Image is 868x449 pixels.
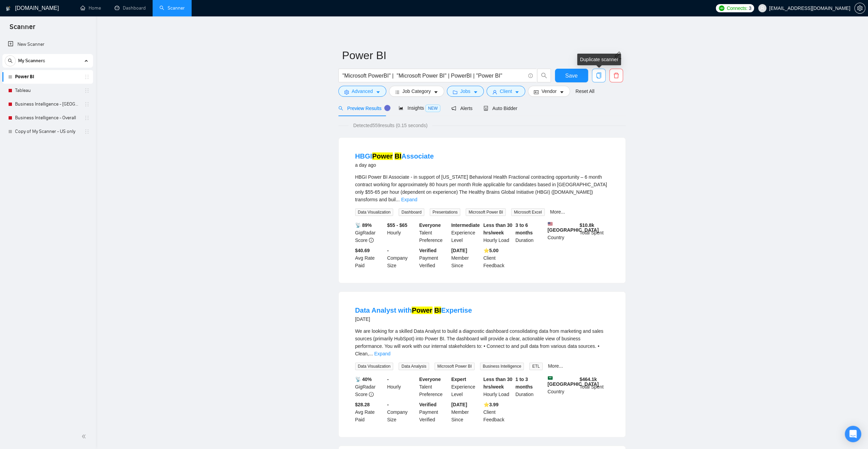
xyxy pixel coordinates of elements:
[451,106,456,111] span: notification
[450,221,482,244] div: Experience Level
[578,221,610,244] div: Total Spent
[515,377,533,390] b: 1 to 3 months
[854,5,865,11] a: setting
[84,129,90,134] span: holder
[450,401,482,423] div: Member Since
[451,402,467,407] b: [DATE]
[394,152,401,160] mark: BI
[355,173,609,203] div: HBGI Power BI Associate - in support of California Behavioral Health Fractional contracting oppor...
[355,208,393,216] span: Data Visualization
[159,5,185,11] a: searchScanner
[348,122,432,129] span: Detected 559 results (0.15 seconds)
[372,152,393,160] mark: Power
[338,86,386,97] button: settingAdvancedcaret-down
[534,90,539,95] span: idcard
[528,86,570,97] button: idcardVendorcaret-down
[760,6,765,11] span: user
[352,87,373,95] span: Advanced
[592,69,606,82] button: copy
[578,376,610,398] div: Total Spent
[355,152,434,160] a: HBGIPower BIAssociate
[387,402,389,407] b: -
[435,363,475,370] span: Microsoft Power BI
[389,86,444,97] button: barsJob Categorycaret-down
[401,197,417,202] a: Expand
[2,54,93,138] li: My Scanners
[480,363,524,370] span: Business Intelligence
[575,87,594,95] a: Reset All
[609,69,623,82] button: delete
[515,90,519,95] span: caret-down
[482,247,514,269] div: Client Feedback
[529,363,542,370] span: ETL
[548,221,553,226] img: 🇺🇸
[387,377,389,382] b: -
[418,221,450,244] div: Talent Preference
[580,222,594,228] b: $ 10.8k
[386,247,418,269] div: Company Size
[15,111,80,125] a: Business Intelligence - Overall
[402,87,431,95] span: Job Category
[434,307,441,314] mark: BI
[355,222,372,228] b: 📡 89%
[386,401,418,423] div: Company Size
[482,221,514,244] div: Hourly Load
[487,86,526,97] button: userClientcaret-down
[15,97,80,111] a: Business Intelligence - [GEOGRAPHIC_DATA]
[453,90,457,95] span: folder
[555,69,588,82] button: Save
[418,376,450,398] div: Talent Preference
[447,86,484,97] button: folderJobscaret-down
[482,401,514,423] div: Client Feedback
[580,377,597,382] b: $ 464.1k
[537,72,550,79] span: search
[548,376,553,380] img: 🇸🇦
[355,327,609,357] div: We are looking for a skilled Data Analyst to build a diagnostic dashboard consolidating data from...
[84,74,90,80] span: holder
[749,4,751,12] span: 3
[592,72,605,79] span: copy
[369,238,374,243] span: info-circle
[386,221,418,244] div: Hourly
[344,90,349,95] span: setting
[387,222,407,228] b: $55 - $65
[374,351,390,356] a: Expand
[369,351,373,356] span: ...
[547,376,599,387] b: [GEOGRAPHIC_DATA]
[384,105,390,111] div: Tooltip anchor
[342,71,525,80] input: Search Freelance Jobs...
[399,363,429,370] span: Data Analysis
[18,54,45,68] span: My Scanners
[6,3,11,14] img: logo
[546,221,578,244] div: Country
[80,5,101,11] a: homeHome
[355,377,372,382] b: 📡 40%
[84,88,90,93] span: holder
[354,221,386,244] div: GigRadar Score
[355,315,472,323] div: [DATE]
[483,248,498,253] b: ⭐️ 5.00
[528,73,533,78] span: info-circle
[500,87,512,95] span: Client
[5,55,16,66] button: search
[451,377,466,382] b: Expert
[81,433,88,440] span: double-left
[514,221,546,244] div: Duration
[115,5,146,11] a: dashboardDashboard
[355,161,434,169] div: a day ago
[425,105,440,112] span: NEW
[550,209,565,215] a: More...
[354,247,386,269] div: Avg Rate Paid
[483,402,498,407] b: ⭐️ 3.99
[450,247,482,269] div: Member Since
[399,105,440,111] span: Insights
[483,377,513,390] b: Less than 30 hrs/week
[511,208,544,216] span: Microsoft Excel
[466,208,506,216] span: Microsoft Power BI
[354,401,386,423] div: Avg Rate Paid
[15,125,80,138] a: Copy of My Scanner - US only
[342,47,612,64] input: Scanner name...
[577,54,621,65] div: Duplicate scanner
[419,222,441,228] b: Everyone
[559,90,564,95] span: caret-down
